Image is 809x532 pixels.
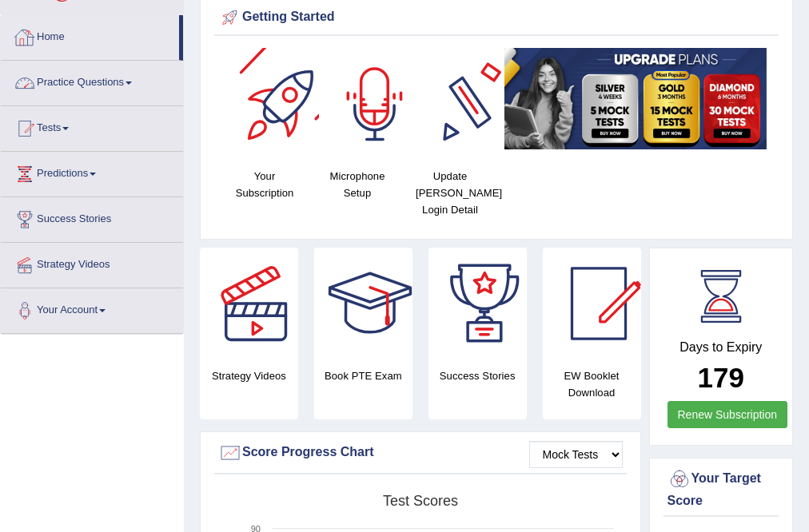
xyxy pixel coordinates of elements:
tspan: Test scores [383,493,458,509]
h4: EW Booklet Download [543,367,641,401]
b: 179 [698,362,744,393]
div: Your Target Score [668,467,775,510]
div: Score Progress Chart [218,441,623,465]
a: Your Account [1,288,183,328]
h4: Success Stories [428,367,527,384]
a: Practice Questions [1,61,183,101]
h4: Book PTE Exam [314,367,412,384]
a: Strategy Videos [1,243,183,283]
a: Success Stories [1,197,183,237]
a: Tests [1,106,183,146]
a: Renew Subscription [668,401,788,428]
h4: Update [PERSON_NAME] Login Detail [412,168,488,218]
h4: Strategy Videos [200,367,298,384]
a: Predictions [1,152,183,192]
h4: Your Subscription [226,168,303,201]
h4: Microphone Setup [319,168,396,201]
h4: Days to Expiry [668,340,775,355]
div: Getting Started [218,6,775,30]
img: small5.jpg [504,48,767,149]
a: Home [1,15,179,55]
